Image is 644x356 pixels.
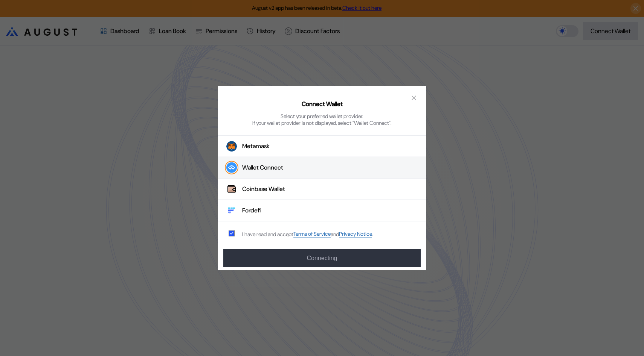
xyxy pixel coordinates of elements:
[226,184,237,194] img: Coinbase Wallet
[226,205,237,216] img: Fordefi
[242,207,261,215] div: Fordefi
[242,142,270,150] div: Metamask
[218,135,426,157] button: Metamask
[339,230,372,238] a: Privacy Notice
[408,92,420,104] button: close modal
[281,113,363,120] div: Select your preferred wallet provider.
[218,200,426,221] button: FordefiFordefi
[218,179,426,200] button: Coinbase WalletCoinbase Wallet
[242,164,283,172] div: Wallet Connect
[293,230,331,238] a: Terms of Service
[223,249,421,267] button: Connecting
[302,100,343,108] h2: Connect Wallet
[242,230,373,238] div: I have read and accept .
[252,120,392,126] div: If your wallet provider is not displayed, select "Wallet Connect".
[218,157,426,179] button: Wallet Connect
[331,231,339,238] span: and
[242,185,285,193] div: Coinbase Wallet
